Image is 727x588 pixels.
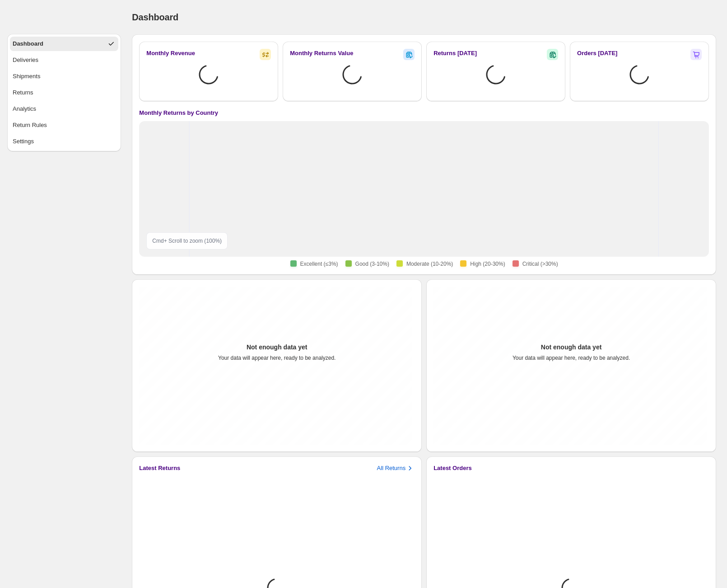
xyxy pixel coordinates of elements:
span: Critical (>30%) [522,260,558,268]
button: Shipments [10,69,118,84]
h2: Orders [DATE] [577,49,617,58]
h3: Latest Orders [433,464,472,473]
button: Dashboard [10,37,118,51]
span: Moderate (10-20%) [406,260,453,268]
h2: Monthly Returns Value [290,49,353,58]
span: Excellent (≤3%) [300,260,338,268]
h3: Latest Returns [139,464,180,473]
div: Shipments [13,72,40,81]
div: Return Rules [13,121,47,130]
span: Dashboard [132,12,178,22]
span: Good (3-10%) [355,260,389,268]
span: High (20-30%) [470,260,505,268]
h3: All Returns [377,464,406,473]
button: Deliveries [10,53,118,67]
div: Deliveries [13,56,38,65]
h2: Returns [DATE] [433,49,477,58]
div: Returns [13,88,33,97]
button: Settings [10,134,118,149]
div: Dashboard [13,39,43,48]
button: Analytics [10,102,118,116]
div: Cmd + Scroll to zoom ( 100 %) [146,232,228,249]
div: Settings [13,137,34,146]
h2: Monthly Revenue [146,49,195,58]
div: Analytics [13,104,36,113]
button: Return Rules [10,118,118,132]
button: Returns [10,85,118,100]
button: All Returns [377,464,415,473]
h4: Monthly Returns by Country [139,108,218,118]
